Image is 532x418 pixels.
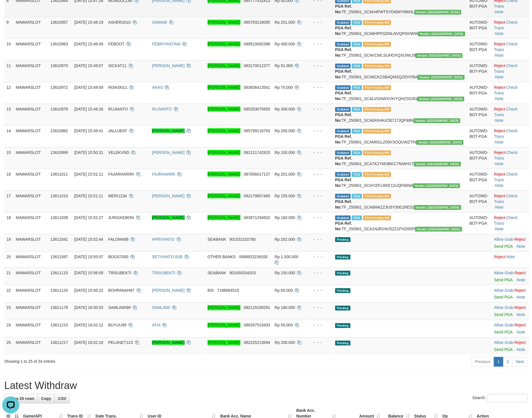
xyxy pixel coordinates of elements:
[467,82,492,104] td: AUTOWD-BOT-PGA
[335,107,351,112] span: Grabbed
[515,288,526,293] a: Reject
[488,394,528,402] input: Search:
[275,20,295,25] span: Rp 201.000
[244,215,270,220] span: Copy 083871294832 to clipboard
[244,150,270,155] span: Copy 081211742915 to clipboard
[333,82,467,104] td: TF_250901_SCALVGNWXVKIYQHZSG9G
[494,313,513,317] a: Send PGA
[333,60,467,82] td: TF_250901_SCA6CKZSB4QMSQZEHYBA
[494,306,513,310] a: Allow Grab
[495,183,504,188] a: Note
[108,20,131,25] span: ASHER2010
[14,147,48,169] td: MAWARSLOT
[50,194,68,198] span: 13611010
[494,215,505,220] a: Reject
[363,216,391,220] span: PGA Pending
[495,205,504,209] a: Note
[108,85,127,90] span: RISKI0011
[244,63,270,68] span: Copy 083170012377 to clipboard
[152,271,175,275] a: TRISUBEKTI
[309,63,331,68] div: - - -
[207,20,240,25] em: [PERSON_NAME]
[492,125,529,147] td: · ·
[335,64,351,68] span: Grabbed
[244,107,270,111] span: Copy 085353075655 to clipboard
[152,107,172,111] a: RUJIANTO
[2,2,19,19] button: Open LiveChat chat widget
[494,348,513,352] a: Send PGA
[4,104,14,125] td: 13
[152,172,175,176] a: FAJRHARIRI
[494,288,513,293] a: Allow Grab
[50,215,68,220] span: 13611038
[108,237,129,242] span: FALOMA86
[415,227,462,232] span: Vendor URL: https://secure10.1velocity.biz
[152,42,180,46] a: FEBRIYANTINA
[415,53,462,58] span: Vendor URL: https://secure10.1velocity.biz
[467,147,492,169] td: AUTOWD-BOT-PGA
[14,60,48,82] td: MAWARSLOT
[414,162,461,167] span: Vendor URL: https://secure10.1velocity.biz
[363,107,391,112] span: PGA Pending
[473,394,528,402] label: Search:
[244,42,270,46] span: Copy 089519082398 to clipboard
[492,169,529,191] td: · ·
[414,205,461,210] span: Vendor URL: https://secure10.1velocity.biz
[4,60,14,82] td: 11
[275,172,295,176] span: Rp 201.000
[152,85,163,90] a: ANAS
[229,237,256,242] span: Copy 901532102760 to clipboard
[467,191,492,212] td: AUTOWD-BOT-PGA
[50,129,68,133] span: 13610982
[467,17,492,39] td: AUTOWD-BOT-PGA
[467,39,492,60] td: AUTOWD-BOT-PGA
[494,20,518,30] a: Check Trans
[494,63,505,68] a: Reject
[309,41,331,47] div: - - -
[335,156,352,166] b: PGA Ref. No:
[494,85,505,90] a: Reject
[333,125,467,147] td: TF_250901_SCAM0GLZ00KSOQUWZTIN
[335,129,351,134] span: Grabbed
[335,237,350,242] span: Pending
[50,85,68,90] span: 13610972
[58,397,66,401] span: CSV
[333,191,467,212] td: TF_250901_SCA8MAZZ3U5Y50E1RE52
[207,107,240,112] em: [PERSON_NAME]
[492,104,529,125] td: · ·
[517,313,526,317] a: Note
[352,107,362,112] span: Marked by bggariesamuel
[14,251,48,267] td: MAWARSLOT
[494,194,518,204] a: Check Trans
[207,172,240,177] em: [PERSON_NAME]
[275,194,295,198] span: Rp 155.000
[494,237,513,242] a: Allow Grab
[275,85,293,90] span: Rp 70.000
[14,104,48,125] td: MAWARSLOT
[494,107,518,117] a: Check Trans
[152,63,184,68] a: [PERSON_NAME]
[363,129,391,134] span: PGA Pending
[207,150,240,155] em: [PERSON_NAME]
[492,147,529,169] td: · ·
[14,169,48,191] td: MAWARSLOT
[50,42,68,46] span: 13610963
[506,255,515,259] a: Note
[108,129,127,133] span: JALUJEAT
[352,42,362,47] span: Marked by bggariesamuel
[413,183,460,188] span: Vendor URL: https://secure10.1velocity.biz
[14,82,48,104] td: MAWARSLOT
[335,112,352,123] b: PGA Ref. No:
[4,251,14,267] td: 20
[494,20,505,25] a: Reject
[4,234,14,251] td: 19
[244,85,270,90] span: Copy 083836413541 to clipboard
[333,104,467,125] td: TF_250901_SCA9XIHAUCB717JQP48N
[494,129,505,133] a: Reject
[494,42,518,52] a: Check Trans
[152,255,182,259] a: SETIYANTO BJB
[352,20,362,25] span: Marked by bggariesamuel
[108,42,124,46] span: FEBOOT
[4,125,14,147] td: 14
[14,212,48,234] td: MAWARSLOT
